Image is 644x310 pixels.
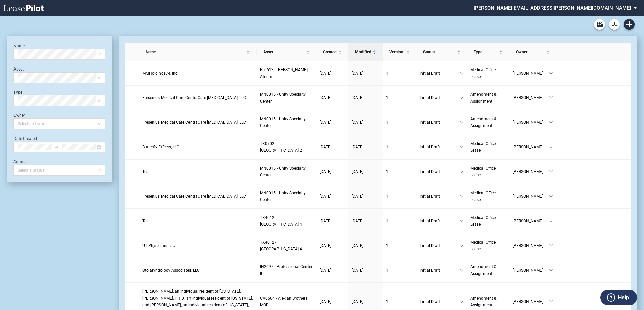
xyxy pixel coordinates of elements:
[320,219,331,223] span: [DATE]
[549,96,553,100] span: down
[139,43,257,61] th: Name
[320,268,331,273] span: [DATE]
[320,71,331,76] span: [DATE]
[260,190,313,203] a: MN0015 - Unity Specialty Center
[386,193,413,200] a: 1
[470,263,506,277] a: Amendment & Assignment
[460,194,464,198] span: down
[352,268,363,273] span: [DATE]
[420,193,460,200] span: Initial Draft
[352,218,379,224] a: [DATE]
[320,267,345,274] a: [DATE]
[320,194,331,199] span: [DATE]
[352,144,379,150] a: [DATE]
[470,264,496,276] span: Amendment & Assignment
[260,66,313,80] a: FL0613 - [PERSON_NAME] Atrium
[352,120,363,125] span: [DATE]
[142,267,253,274] a: Otolaryngology Associates, LLC
[513,119,549,126] span: [PERSON_NAME]
[467,43,509,61] th: Type
[420,168,460,175] span: Initial Draft
[13,136,37,141] label: Date Created
[320,299,331,304] span: [DATE]
[142,218,253,224] a: Test
[474,49,498,55] span: Type
[260,117,306,128] span: MN0015 - Unity Specialty Center
[54,145,59,149] span: swap-right
[470,116,506,129] a: Amendment & Assignment
[352,193,379,200] a: [DATE]
[352,70,379,77] a: [DATE]
[352,119,379,126] a: [DATE]
[386,94,413,101] a: 1
[386,120,388,125] span: 1
[513,218,549,224] span: [PERSON_NAME]
[142,169,150,174] span: Test
[624,19,635,30] a: Create new document
[260,91,313,105] a: MN0015 - Unity Specialty Center
[260,214,313,228] a: TX4012 - [GEOGRAPHIC_DATA] 4
[320,144,345,150] a: [DATE]
[320,95,331,100] span: [DATE]
[460,71,464,75] span: down
[460,170,464,174] span: down
[142,119,253,126] a: Fresenius Medical Care CentraCare [MEDICAL_DATA], LLC
[513,94,549,101] span: [PERSON_NAME]
[607,19,622,30] md-menu: Download Blank Form List
[260,240,302,251] span: TX4012 - Southwest Plaza 4
[260,116,313,129] a: MN0015 - Unity Specialty Center
[513,298,549,305] span: [PERSON_NAME]
[352,267,379,274] a: [DATE]
[320,298,345,305] a: [DATE]
[549,268,553,272] span: down
[352,94,379,101] a: [DATE]
[316,43,348,61] th: Created
[420,242,460,249] span: Initial Draft
[142,268,200,273] span: Otolaryngology Associates, LLC
[386,299,388,304] span: 1
[320,218,345,224] a: [DATE]
[260,191,306,202] span: MN0015 - Unity Specialty Center
[13,44,25,48] label: Name
[260,166,306,177] span: MN0015 - Unity Specialty Center
[320,70,345,77] a: [DATE]
[54,145,59,149] span: to
[420,144,460,150] span: Initial Draft
[420,267,460,274] span: Initial Draft
[355,49,371,55] span: Modified
[386,145,388,149] span: 1
[352,298,379,305] a: [DATE]
[513,144,549,150] span: [PERSON_NAME]
[386,95,388,100] span: 1
[13,113,25,118] label: Owner
[470,66,506,80] a: Medical Office Lease
[323,49,337,55] span: Created
[513,242,549,249] span: [PERSON_NAME]
[386,219,388,223] span: 1
[549,300,553,304] span: down
[386,70,413,77] a: 1
[386,194,388,199] span: 1
[470,214,506,228] a: Medical Office Lease
[13,90,22,95] label: Type
[142,243,176,248] span: UT Physicians Inc.
[142,194,246,199] span: Fresenius Medical Care CentraCare Dialysis, LLC
[13,67,24,72] label: Asset
[142,95,246,100] span: Fresenius Medical Care CentraCare Dialysis, LLC
[470,166,496,177] span: Medical Office Lease
[13,160,25,164] label: Status
[423,49,456,55] span: Status
[320,94,345,101] a: [DATE]
[420,298,460,305] span: Initial Draft
[470,191,496,202] span: Medical Office Lease
[320,243,331,248] span: [DATE]
[386,242,413,249] a: 1
[142,120,246,125] span: Fresenius Medical Care CentraCare Dialysis, LLC
[470,296,496,307] span: Amendment & Assignment
[352,168,379,175] a: [DATE]
[516,49,545,55] span: Owner
[470,215,496,227] span: Medical Office Lease
[320,168,345,175] a: [DATE]
[320,242,345,249] a: [DATE]
[142,144,253,150] a: Butterfly Effects, LLC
